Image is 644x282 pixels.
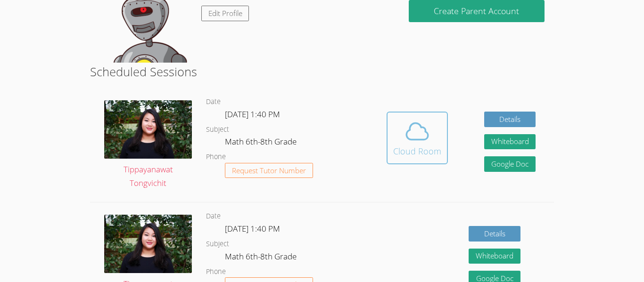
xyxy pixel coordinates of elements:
dt: Date [206,210,221,222]
div: Cloud Room [393,145,441,158]
a: Edit Profile [201,6,249,21]
dd: Math 6th-8th Grade [225,135,298,151]
button: Whiteboard [469,249,520,264]
span: [DATE] 1:40 PM [225,109,280,120]
dd: Math 6th-8th Grade [225,250,298,266]
img: IMG_0561.jpeg [104,100,192,159]
a: Details [484,112,536,127]
h2: Scheduled Sessions [90,63,554,81]
dt: Subject [206,238,229,250]
a: Details [469,226,520,242]
dt: Phone [206,266,226,278]
a: Google Doc [484,156,536,172]
img: IMG_0561.jpeg [104,215,192,273]
dt: Date [206,96,221,108]
span: [DATE] 1:40 PM [225,223,280,234]
button: Request Tutor Number [225,163,313,178]
button: Whiteboard [484,134,536,150]
dt: Subject [206,124,229,136]
a: Tippayanawat Tongvichit [104,100,192,190]
button: Cloud Room [387,112,448,164]
span: Request Tutor Number [232,167,306,174]
dt: Phone [206,151,226,163]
